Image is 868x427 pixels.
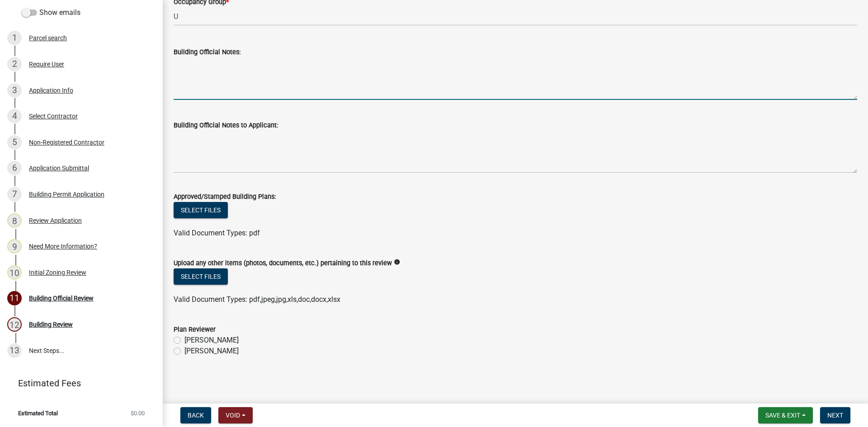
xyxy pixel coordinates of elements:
[7,239,22,253] div: 9
[174,229,260,237] span: Valid Document Types: pdf
[7,291,22,305] div: 11
[29,321,73,328] div: Building Review
[29,87,73,94] div: Application Info
[765,412,800,419] span: Save & Exit
[7,374,148,392] a: Estimated Fees
[174,260,392,267] label: Upload any other items (photos, documents, etc.) pertaining to this review
[7,161,22,175] div: 6
[174,122,278,129] label: Building Official Notes to Applicant:
[820,407,850,423] button: Next
[180,407,211,423] button: Back
[827,412,843,419] span: Next
[7,83,22,98] div: 3
[226,412,240,419] span: Void
[7,265,22,280] div: 10
[18,410,58,416] span: Estimated Total
[29,165,89,171] div: Application Submittal
[29,35,67,41] div: Parcel search
[174,202,228,218] button: Select files
[7,57,22,71] div: 2
[174,194,276,200] label: Approved/Stamped Building Plans:
[184,335,239,346] label: [PERSON_NAME]
[29,243,97,249] div: Need More Information?
[7,187,22,202] div: 7
[188,412,204,419] span: Back
[174,327,216,333] label: Plan Reviewer
[174,49,241,56] label: Building Official Notes:
[174,295,340,304] span: Valid Document Types: pdf,jpeg,jpg,xls,doc,docx,xlsx
[7,317,22,332] div: 12
[29,191,104,197] div: Building Permit Application
[758,407,813,423] button: Save & Exit
[7,109,22,123] div: 4
[22,7,80,18] label: Show emails
[131,410,145,416] span: $0.00
[7,135,22,150] div: 5
[29,295,94,301] div: Building Official Review
[29,61,64,67] div: Require User
[29,217,82,224] div: Review Application
[29,139,104,145] div: Non-Registered Contractor
[218,407,253,423] button: Void
[29,113,78,119] div: Select Contractor
[394,259,400,265] i: info
[7,213,22,228] div: 8
[184,346,239,357] label: [PERSON_NAME]
[7,31,22,45] div: 1
[29,269,86,276] div: Initial Zoning Review
[174,268,228,285] button: Select files
[7,343,22,358] div: 13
